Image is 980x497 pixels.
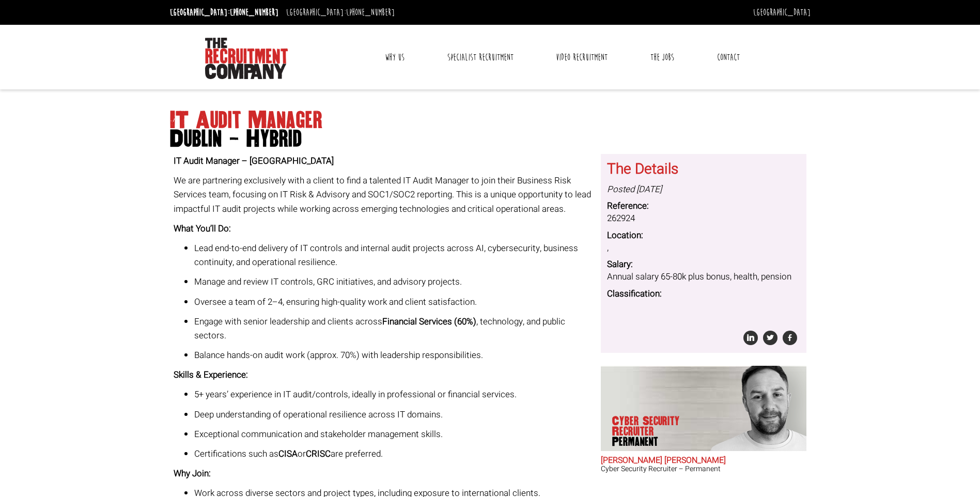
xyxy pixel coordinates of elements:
h3: The Details [607,162,800,178]
img: John James Baird does Cyber Security Recruiter Permanent [707,366,806,451]
p: Oversee a team of 2–4, ensuring high-quality work and client satisfaction. [194,295,593,309]
a: [PHONE_NUMBER] [230,7,278,18]
dt: Classification: [607,288,800,300]
a: [PHONE_NUMBER] [346,7,395,18]
i: Posted [DATE] [607,183,662,196]
li: [GEOGRAPHIC_DATA]: [167,4,281,21]
a: Specialist Recruitment [440,44,521,70]
li: [GEOGRAPHIC_DATA]: [284,4,397,21]
a: Contact [709,44,748,70]
p: Engage with senior leadership and clients across , technology, and public sectors. [194,315,593,343]
dt: Location: [607,229,800,242]
a: Why Us [377,44,412,70]
dt: Salary: [607,258,800,271]
a: [GEOGRAPHIC_DATA] [753,7,811,18]
strong: IT Audit Manager – [GEOGRAPHIC_DATA] [174,154,334,167]
p: 5+ years’ experience in IT audit/controls, ideally in professional or financial services. [194,387,593,401]
strong: Skills & Experience: [174,368,248,381]
p: Manage and review IT controls, GRC initiatives, and advisory projects. [194,275,593,289]
a: Video Recruitment [548,44,615,70]
strong: Why Join: [174,467,211,480]
h3: Cyber Security Recruiter – Permanent [601,465,806,473]
span: Dublin - Hybrid [170,130,811,148]
p: Certifications such as or are preferred. [194,447,593,461]
strong: Financial Services (60%) [382,315,476,328]
a: The Jobs [643,44,682,70]
dd: , [607,242,800,254]
p: Exceptional communication and stakeholder management skills. [194,427,593,441]
span: Permanent [612,437,692,447]
dd: 262924 [607,212,800,225]
dd: Annual salary 65-80k plus bonus, health, pension [607,271,800,283]
dt: Reference: [607,200,800,212]
strong: CISA [278,447,298,460]
p: Cyber Security Recruiter [612,416,692,447]
p: Lead end-to-end delivery of IT controls and internal audit projects across AI, cybersecurity, bus... [194,241,593,269]
strong: What You’ll Do: [174,222,231,235]
p: We are partnering exclusively with a client to find a talented IT Audit Manager to join their Bus... [174,174,593,216]
h2: [PERSON_NAME] [PERSON_NAME] [601,456,806,465]
p: Deep understanding of operational resilience across IT domains. [194,408,593,422]
strong: CRISC [306,447,331,460]
p: Balance hands-on audit work (approx. 70%) with leadership responsibilities. [194,348,593,362]
h1: IT Audit Manager [170,111,811,148]
img: The Recruitment Company [205,38,288,79]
